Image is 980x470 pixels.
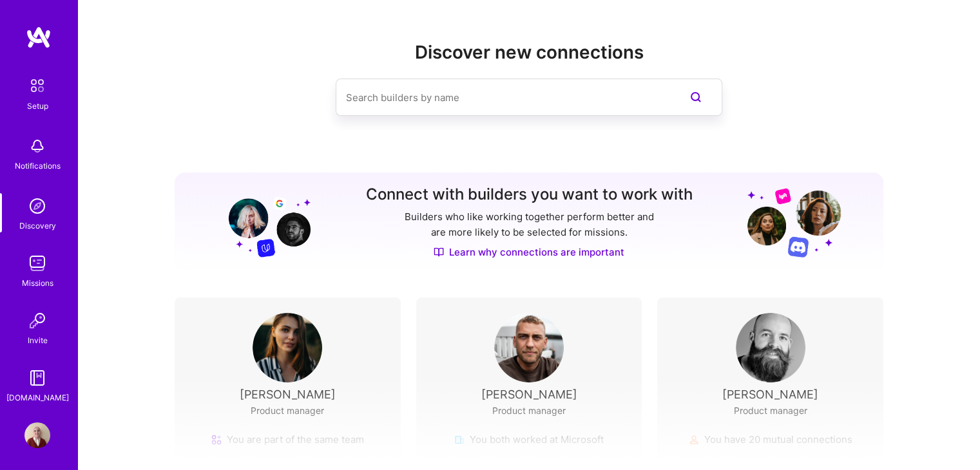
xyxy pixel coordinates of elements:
i: icon SearchPurple [688,89,704,105]
img: User Avatar [24,422,50,448]
img: Discover [434,247,444,258]
img: User Avatar [253,313,322,382]
img: User Avatar [736,313,805,382]
div: Discovery [19,219,56,232]
h3: Connect with builders you want to work with [366,185,693,204]
div: Missions [22,276,53,290]
p: Builders who like working together perform better and are more likely to be selected for missions. [402,209,657,240]
img: User Avatar [494,313,564,382]
img: Grow your network [747,187,841,258]
div: Setup [27,99,48,113]
img: bell [24,133,50,159]
a: User Avatar [21,422,53,448]
div: Notifications [15,159,61,173]
img: Invite [24,308,50,334]
img: setup [24,72,51,99]
img: discovery [24,193,50,219]
div: [DOMAIN_NAME] [6,391,69,404]
img: Grow your network [217,187,311,258]
img: guide book [24,365,50,391]
img: logo [26,26,52,49]
a: Learn why connections are important [434,245,624,259]
img: teamwork [24,250,50,276]
div: Invite [28,334,48,347]
h2: Discover new connections [175,42,883,63]
input: Search builders by name [346,81,660,114]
